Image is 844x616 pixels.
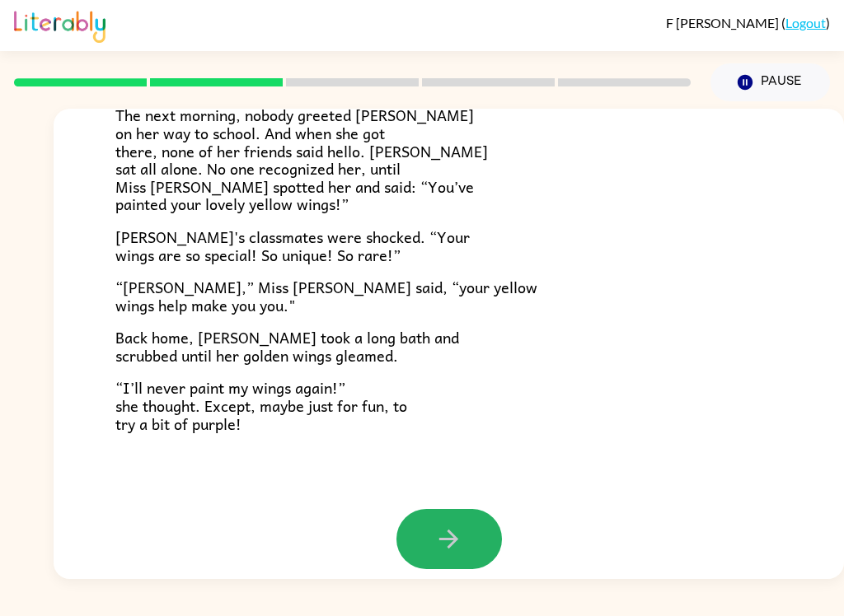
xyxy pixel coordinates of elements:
span: “[PERSON_NAME],” Miss [PERSON_NAME] said, “your yellow wings help make you you." [115,275,537,317]
img: Literably [14,7,105,43]
span: “I’ll never paint my wings again!” she thought. Except, maybe just for fun, to try a bit of purple! [115,376,407,435]
span: F [PERSON_NAME] [666,15,781,30]
div: ( ) [666,15,830,30]
a: Logout [785,15,826,30]
span: The next morning, nobody greeted [PERSON_NAME] on her way to school. And when she got there, none... [115,103,488,216]
span: Back home, [PERSON_NAME] took a long bath and scrubbed until her golden wings gleamed. [115,325,459,367]
span: [PERSON_NAME]'s classmates were shocked. “Your wings are so special! So unique! So rare!” [115,225,470,267]
button: Pause [710,63,830,101]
